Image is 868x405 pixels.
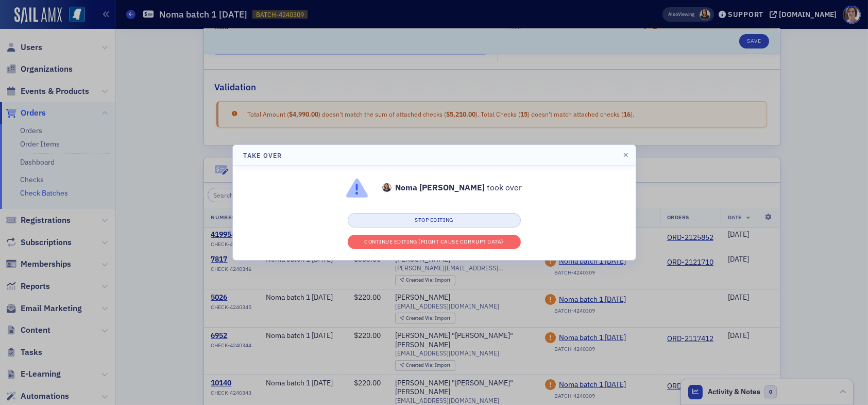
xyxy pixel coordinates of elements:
[382,182,522,194] p: took over
[244,151,282,160] h4: Take Over
[348,213,521,228] button: Stop editing
[395,182,485,194] strong: Noma [PERSON_NAME]
[382,183,392,192] span: Noma Burge
[348,235,521,249] button: Continue editing (might cause corrupt data)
